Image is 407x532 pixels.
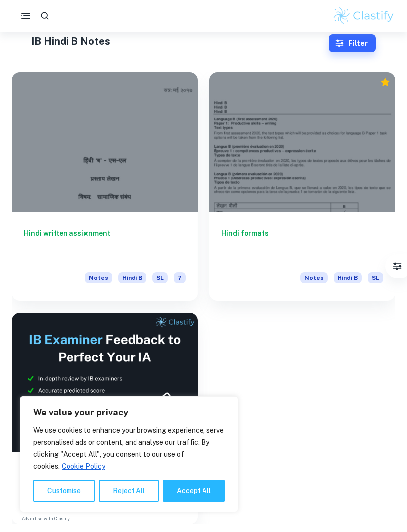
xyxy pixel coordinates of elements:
span: Hindi B [334,272,362,283]
a: Hindi written assignmentNotesHindi BSL7 [12,72,198,301]
div: We value your privacy [20,396,238,512]
img: Clastify logo [332,6,395,26]
p: We use cookies to enhance your browsing experience, serve personalised ads or content, and analys... [33,424,225,472]
h6: Hindi written assignment [24,228,186,260]
button: Customise [33,480,95,502]
a: Advertise with Clastify [22,515,70,522]
span: 7 [174,272,186,283]
button: Reject All [99,480,159,502]
button: Filter [329,34,376,52]
span: SL [152,272,168,283]
a: Want full marks on yourIA? Get expert feedback from an IB examiner!PromotedAdvertise with Clastify [12,313,198,525]
img: Thumbnail [12,313,198,452]
a: Hindi formatsNotesHindi BSL [209,72,395,301]
p: We value your privacy [33,407,225,418]
span: Notes [300,272,328,283]
span: Notes [85,272,112,283]
span: Hindi B [118,272,146,283]
span: SL [368,272,383,283]
button: Filter [387,256,407,276]
a: Cookie Policy [61,462,106,471]
h1: IB Hindi B Notes [31,34,329,49]
h6: Hindi formats [221,228,383,260]
button: Accept All [163,480,225,502]
div: Premium [380,77,390,87]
